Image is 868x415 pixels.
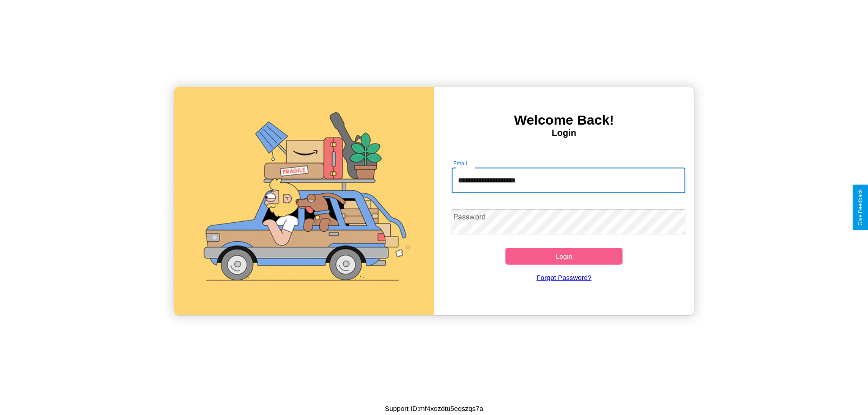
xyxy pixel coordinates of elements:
img: gif [174,87,434,315]
p: Support ID: mf4xozdtu5eqszqs7a [385,402,483,415]
h3: Welcome Back! [434,112,694,128]
button: Login [505,248,623,265]
a: Forgot Password? [447,265,681,290]
label: Email [453,159,467,167]
h4: Login [434,128,694,138]
div: Give Feedback [857,189,863,226]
